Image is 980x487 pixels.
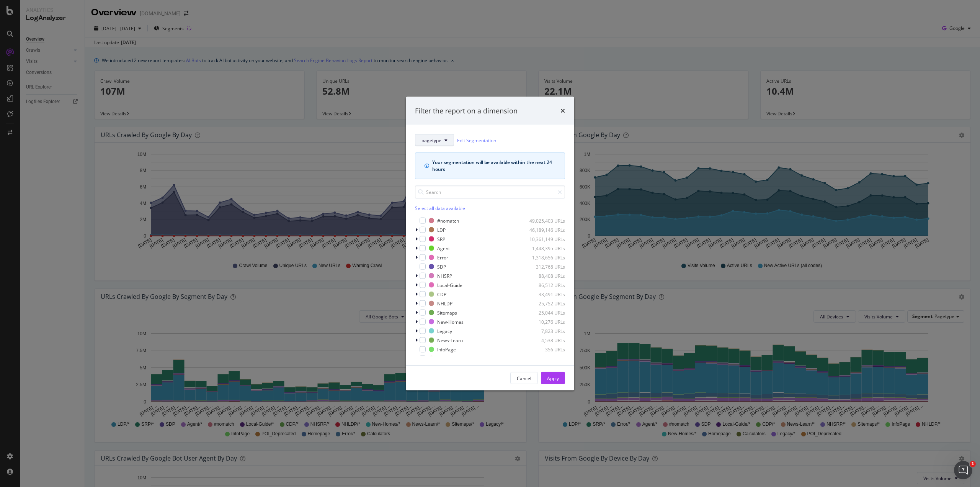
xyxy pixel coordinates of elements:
[970,461,976,467] span: 1
[437,245,450,251] div: Agent
[437,254,448,261] div: Error
[421,137,441,143] span: pagetype
[406,97,574,390] div: modal
[415,205,565,212] div: Select all data available
[528,236,565,242] div: 10,361,149 URLs
[528,337,565,343] div: 4,538 URLs
[528,263,565,270] div: 312,768 URLs
[528,300,565,307] div: 25,752 URLs
[415,134,454,146] button: pagetype
[528,318,565,325] div: 10,276 URLs
[415,152,565,179] div: info banner
[415,106,518,116] div: Filter the report on a dimension
[954,461,972,479] iframe: Intercom live chat
[437,346,456,353] div: InfoPage
[528,328,565,334] div: 7,823 URLs
[415,185,565,199] input: Search
[432,159,555,173] div: Your segmentation will be available within the next 24 hours
[437,272,452,279] div: NHSRP
[437,226,446,233] div: LDP
[437,337,463,343] div: News-Learn
[437,236,445,242] div: SRP
[437,300,452,307] div: NHLDP
[437,328,452,334] div: Legacy
[528,272,565,279] div: 88,408 URLs
[457,136,496,144] a: Edit Segmentation
[437,318,464,325] div: New-Homes
[437,309,457,316] div: Sitemaps
[528,309,565,316] div: 25,044 URLs
[528,282,565,288] div: 86,512 URLs
[528,291,565,297] div: 33,491 URLs
[528,217,565,224] div: 49,025,403 URLs
[437,263,446,270] div: SDP
[560,106,565,116] div: times
[437,217,459,224] div: #nomatch
[528,226,565,233] div: 46,189,146 URLs
[528,254,565,261] div: 1,318,656 URLs
[437,355,472,362] div: POI_Deprecated
[437,282,462,288] div: Local-Guide
[437,291,446,297] div: CDP
[517,375,531,381] div: Cancel
[528,355,565,362] div: 89 URLs
[528,245,565,251] div: 1,448,395 URLs
[547,375,559,381] div: Apply
[510,372,538,384] button: Cancel
[528,346,565,353] div: 356 URLs
[541,372,565,384] button: Apply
